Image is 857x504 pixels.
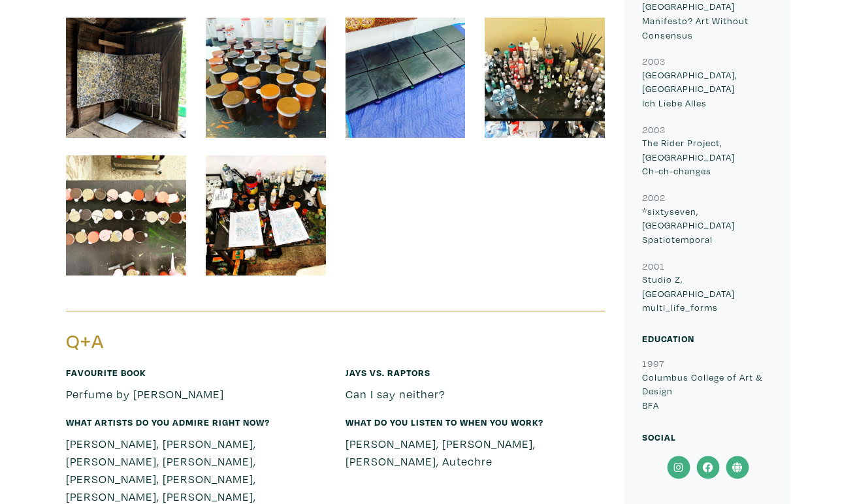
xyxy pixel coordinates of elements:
[66,366,146,379] small: Favourite book
[346,416,543,428] small: What do you listen to when you work?
[485,18,605,138] img: phpThumb.php
[66,18,186,138] img: phpThumb.php
[642,204,773,247] p: *sixtyseven, [GEOGRAPHIC_DATA] Spatiotemporal
[66,329,326,354] h3: Q+A
[346,385,606,403] p: Can I say neither?
[642,68,773,110] p: [GEOGRAPHIC_DATA], [GEOGRAPHIC_DATA] Ich Liebe Alles
[206,155,326,276] img: phpThumb.php
[66,416,270,428] small: What artists do you admire right now?
[642,431,676,443] small: Social
[66,385,326,403] p: Perfume by [PERSON_NAME]
[206,18,326,138] img: phpThumb.php
[642,191,666,204] small: 2002
[642,55,666,67] small: 2003
[642,370,773,413] p: Columbus College of Art & Design BFA
[642,272,773,315] p: Studio Z, [GEOGRAPHIC_DATA] multi_life_forms
[642,136,773,178] p: The Rider Project, [GEOGRAPHIC_DATA] Ch-ch-changes
[642,260,665,272] small: 2001
[642,332,694,345] small: Education
[642,357,664,370] small: 1997
[642,123,666,136] small: 2003
[66,155,186,276] img: phpThumb.php
[346,366,430,379] small: Jays vs. Raptors
[346,18,466,138] img: phpThumb.php
[346,435,606,470] p: [PERSON_NAME], [PERSON_NAME], [PERSON_NAME], Autechre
